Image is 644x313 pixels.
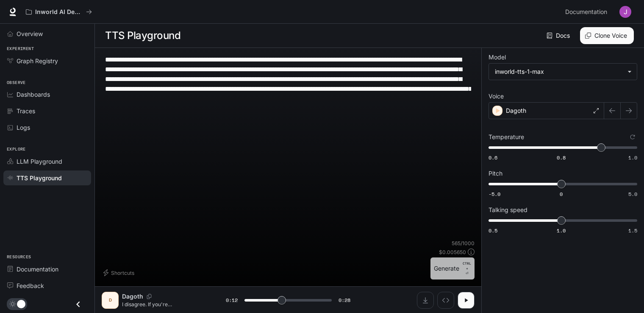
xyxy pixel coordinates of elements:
a: Docs [545,27,573,44]
a: Documentation [562,3,613,20]
span: Documentation [565,7,607,17]
p: I disagree. If you're [DEMOGRAPHIC_DATA] you have completely missed the point he was trying to co... [122,301,205,308]
span: LLM Playground [17,157,62,166]
img: User avatar [619,6,631,18]
button: Reset to default [628,132,637,142]
span: 1.0 [628,154,637,161]
button: GenerateCTRL +⏎ [430,257,475,279]
a: Graph Registry [3,53,91,68]
p: Voice [489,93,504,99]
a: TTS Playground [3,170,91,185]
a: Traces [3,103,91,118]
a: Dashboards [3,87,91,102]
span: Traces [17,106,35,115]
a: Logs [3,120,91,135]
span: 5.0 [628,190,637,198]
span: 0.8 [557,154,566,161]
span: Documentation [17,265,58,274]
p: Pitch [489,170,502,176]
p: CTRL + [463,261,471,271]
button: Download audio [417,292,434,309]
p: Inworld AI Demos [35,8,83,16]
p: 565 / 1000 [452,240,475,247]
a: Overview [3,26,91,41]
span: Dashboards [17,90,50,99]
button: User avatar [617,3,634,20]
span: 1.0 [557,227,566,234]
button: All workspaces [22,3,96,20]
div: inworld-tts-1-max [495,67,623,76]
p: ⏎ [463,261,471,276]
p: Model [489,54,506,60]
p: $ 0.005650 [439,249,466,256]
p: Temperature [489,134,524,140]
span: 0:12 [226,296,238,305]
span: -5.0 [489,190,500,198]
button: Close drawer [69,296,88,313]
span: Dark mode toggle [17,299,25,308]
span: Overview [17,29,43,38]
p: Talking speed [489,207,527,213]
p: Dagoth [122,292,143,301]
span: 0.5 [489,227,497,234]
p: Dagoth [506,106,526,115]
div: D [103,293,117,307]
a: Feedback [3,278,91,293]
span: TTS Playground [17,173,62,182]
span: 0 [560,190,563,198]
span: 0:28 [339,296,350,305]
span: 0.6 [489,154,497,161]
h1: TTS Playground [105,27,180,44]
button: Shortcuts [102,266,138,279]
span: 1.5 [628,227,637,234]
span: Graph Registry [17,56,58,65]
button: Clone Voice [580,27,634,44]
button: Copy Voice ID [143,294,155,299]
a: LLM Playground [3,154,91,169]
button: Inspect [437,292,454,309]
div: inworld-tts-1-max [489,64,637,80]
a: Documentation [3,262,91,277]
span: Feedback [17,281,44,290]
span: Logs [17,123,30,132]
